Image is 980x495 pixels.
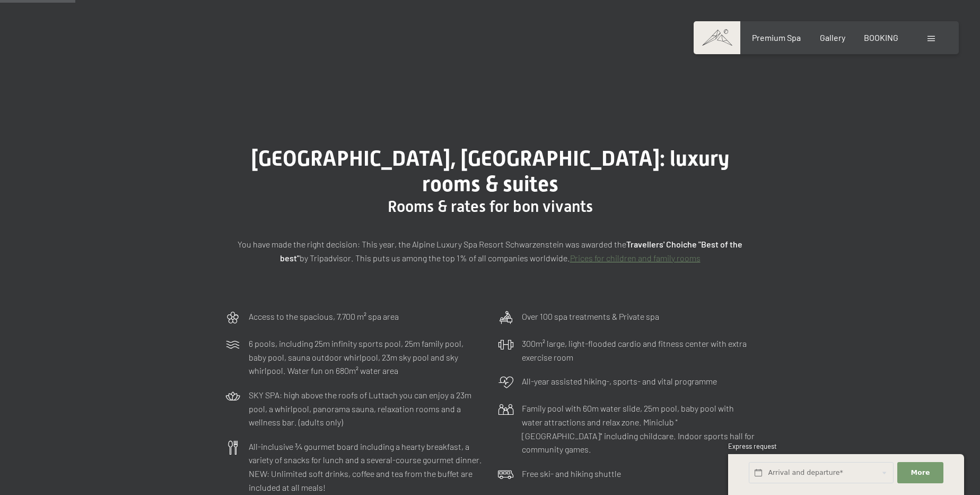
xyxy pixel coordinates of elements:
p: Free ski- and hiking shuttle [522,467,621,481]
button: More [897,462,943,484]
p: SKY SPA: high above the roofs of Luttach you can enjoy a 23m pool, a whirlpool, panorama sauna, r... [249,388,482,429]
p: Family pool with 60m water slide, 25m pool, baby pool with water attractions and relax zone. Mini... [522,402,755,456]
a: BOOKING [864,32,898,42]
a: Prices for children and family rooms [570,253,701,263]
span: More [911,468,930,477]
a: Premium Spa [752,32,801,42]
a: Gallery [820,32,845,42]
span: [GEOGRAPHIC_DATA], [GEOGRAPHIC_DATA]: luxury rooms & suites [251,146,729,197]
strong: Travellers' Choiche "Best of the best" [280,239,743,263]
p: All-inclusive ¾ gourmet board including a hearty breakfast, a variety of snacks for lunch and a s... [249,440,482,494]
span: Rooms & rates for bon vivants [388,197,593,216]
p: All-year assisted hiking-, sports- and vital programme [522,374,717,388]
p: Over 100 spa treatments & Private spa [522,310,659,323]
p: 6 pools, including 25m infinity sports pool, 25m family pool, baby pool, sauna outdoor whirlpool,... [249,337,482,378]
p: Access to the spacious, 7,700 m² spa area [249,310,399,323]
p: You have made the right decision: This year, the Alpine Luxury Spa Resort Schwarzenstein was awar... [225,237,755,264]
span: Express request [728,442,777,450]
p: 300m² large, light-flooded cardio and fitness center with extra exercise room [522,337,755,364]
